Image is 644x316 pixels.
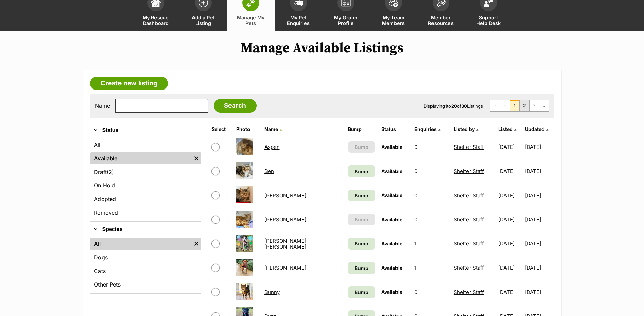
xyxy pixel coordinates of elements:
a: Shelter Staff [454,168,484,174]
a: Aspen [264,144,280,150]
a: On Hold [90,179,201,192]
a: Bump [348,165,375,177]
a: [PERSON_NAME] [264,264,306,271]
td: [DATE] [525,208,553,231]
span: Available [381,217,402,222]
span: My Rescue Dashboard [141,15,171,26]
label: Name [95,103,110,109]
span: Listed by [454,126,475,132]
a: Enquiries [414,126,440,132]
span: My Group Profile [331,15,361,26]
th: Bump [345,124,378,135]
span: Updated [525,126,545,132]
th: Status [379,124,411,135]
a: Bunny [264,289,280,295]
a: Shelter Staff [454,264,484,271]
span: Member Resources [426,15,456,26]
span: Bump [355,264,368,272]
a: Adopted [90,193,201,205]
a: [PERSON_NAME] [PERSON_NAME] [264,238,306,250]
td: [DATE] [525,232,553,255]
a: Updated [525,126,548,132]
td: 0 [411,184,450,207]
a: Listed by [454,126,478,132]
a: [PERSON_NAME] [264,216,306,223]
td: [DATE] [496,184,524,207]
a: Cats [90,265,201,277]
td: [DATE] [525,280,553,304]
span: Name [264,126,278,132]
th: Select [209,124,233,135]
span: Page 1 [510,100,519,111]
td: [DATE] [525,184,553,207]
span: Bump [355,192,368,199]
td: [DATE] [496,232,524,255]
span: Displaying to of Listings [424,103,483,109]
td: 0 [411,159,450,183]
a: Other Pets [90,278,201,291]
span: Support Help Desk [473,15,504,26]
input: Search [214,99,257,113]
a: [PERSON_NAME] [264,192,306,199]
span: Available [381,265,402,271]
span: Available [381,168,402,174]
td: 0 [411,208,450,231]
td: 1 [411,232,450,255]
a: Next page [530,100,539,111]
a: Shelter Staff [454,216,484,223]
a: Listed [498,126,516,132]
a: All [90,139,201,151]
span: Bump [355,289,368,296]
th: Photo [234,124,261,135]
button: Bump [348,141,375,153]
span: Available [381,289,402,295]
td: 0 [411,135,450,159]
td: [DATE] [496,159,524,183]
td: [DATE] [496,280,524,304]
td: [DATE] [496,256,524,279]
span: Bump [355,143,368,151]
a: Bump [348,286,375,298]
strong: 1 [445,103,447,109]
span: Bump [355,168,368,175]
td: [DATE] [525,256,553,279]
a: Dogs [90,251,201,263]
nav: Pagination [490,100,549,112]
span: (2) [107,168,114,176]
td: [DATE] [525,159,553,183]
button: Status [90,126,201,135]
span: Add a Pet Listing [188,15,219,26]
a: Bump [348,238,375,250]
button: Species [90,225,201,234]
td: [DATE] [525,135,553,159]
a: Remove filter [191,152,201,164]
a: Create new listing [90,77,168,90]
a: Bump [348,190,375,201]
a: Last page [539,100,549,111]
button: Bump [348,214,375,225]
span: My Team Members [378,15,409,26]
span: Bump [355,240,368,247]
div: Status [90,137,201,221]
a: Bump [348,262,375,274]
a: Ben [264,168,274,174]
a: Shelter Staff [454,144,484,150]
span: Available [381,192,402,198]
a: Name [264,126,282,132]
a: Page 2 [520,100,529,111]
span: translation missing: en.admin.listings.index.attributes.enquiries [414,126,437,132]
a: Shelter Staff [454,192,484,199]
span: Bump [355,216,368,223]
a: Available [90,152,191,164]
a: Remove filter [191,238,201,250]
td: 1 [411,256,450,279]
strong: 20 [451,103,457,109]
a: Shelter Staff [454,240,484,247]
div: Species [90,236,201,293]
span: My Pet Enquiries [283,15,314,26]
span: Available [381,144,402,150]
strong: 30 [461,103,467,109]
span: Previous page [500,100,510,111]
span: Listed [498,126,513,132]
a: All [90,238,191,250]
